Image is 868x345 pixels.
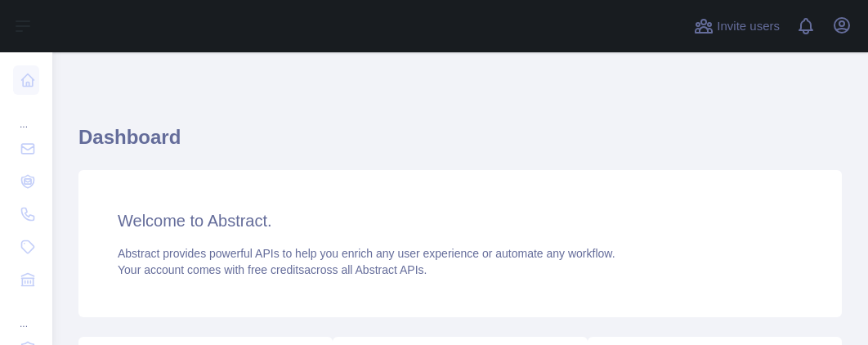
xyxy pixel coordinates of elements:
span: Invite users [717,17,780,36]
span: Abstract provides powerful APIs to help you enrich any user experience or automate any workflow. [118,247,615,260]
span: Your account comes with across all Abstract APIs. [118,263,427,276]
h3: Welcome to Abstract. [118,209,803,232]
div: ... [13,98,39,131]
button: Invite users [691,13,783,39]
span: free credits [248,263,304,276]
div: ... [13,298,39,330]
h1: Dashboard [78,124,842,164]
